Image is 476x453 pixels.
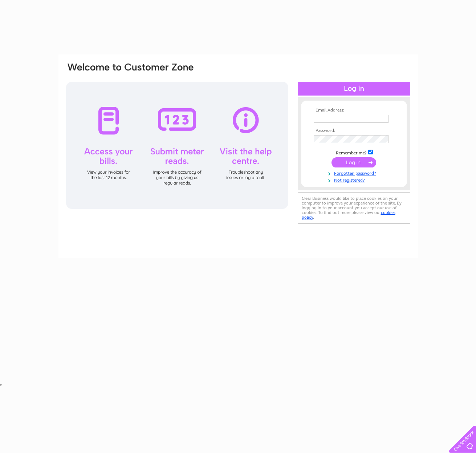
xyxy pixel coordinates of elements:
th: Password: [312,128,396,133]
td: Remember me? [312,149,396,156]
a: Not registered? [314,176,396,183]
th: Email Address: [312,108,396,113]
a: Forgotten password? [314,169,396,176]
a: cookies policy [302,210,395,220]
input: Submit [331,157,376,167]
div: Clear Business would like to place cookies on your computer to improve your experience of the sit... [298,192,410,224]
